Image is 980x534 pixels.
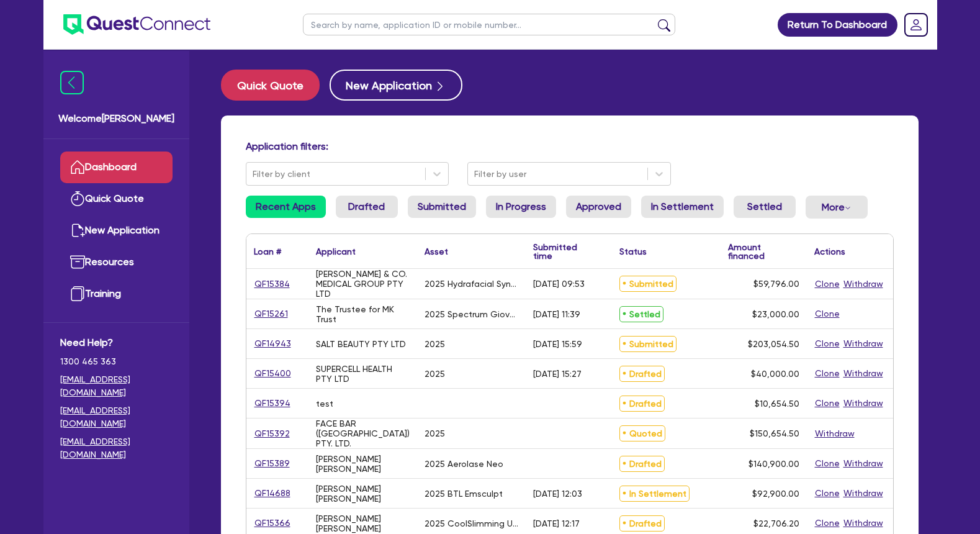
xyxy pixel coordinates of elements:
[533,518,580,528] div: [DATE] 12:17
[254,366,292,381] a: QF15400
[60,404,173,430] a: [EMAIL_ADDRESS][DOMAIN_NAME]
[221,70,330,101] a: Quick Quote
[425,339,445,349] div: 2025
[533,243,593,260] div: Submitted time
[619,456,665,472] span: Drafted
[619,486,690,502] span: In Settlement
[533,489,582,499] div: [DATE] 12:03
[728,243,799,260] div: Amount financed
[843,456,884,471] button: Withdraw
[734,196,796,218] a: Settled
[753,518,799,528] span: $22,706.20
[619,515,665,532] span: Drafted
[254,516,291,530] a: QF15366
[533,369,582,379] div: [DATE] 15:27
[566,196,631,218] a: Approved
[619,396,665,412] span: Drafted
[58,111,174,126] span: Welcome [PERSON_NAME]
[316,514,410,533] div: [PERSON_NAME] [PERSON_NAME]
[408,196,476,218] a: Submitted
[316,419,410,448] div: FACE BAR ([GEOGRAPHIC_DATA]) PTY. LTD.
[246,196,326,218] a: Recent Apps
[316,454,410,474] div: [PERSON_NAME] [PERSON_NAME]
[486,196,556,218] a: In Progress
[814,277,840,291] button: Clone
[750,428,799,438] span: $150,654.50
[316,339,406,349] div: SALT BEAUTY PTY LTD
[60,215,173,247] a: New Application
[843,277,884,291] button: Withdraw
[843,396,884,410] button: Withdraw
[60,183,173,215] a: Quick Quote
[619,306,663,322] span: Settled
[814,337,840,351] button: Clone
[63,14,210,35] img: quest-connect-logo-blue
[60,435,173,461] a: [EMAIL_ADDRESS][DOMAIN_NAME]
[619,247,647,256] div: Status
[60,152,173,183] a: Dashboard
[619,425,665,441] span: Quoted
[425,428,445,438] div: 2025
[316,247,356,256] div: Applicant
[619,366,665,382] span: Drafted
[843,337,884,351] button: Withdraw
[843,366,884,381] button: Withdraw
[814,456,840,471] button: Clone
[425,309,518,319] div: 2025 Spectrum Giovane IPL
[336,196,398,218] a: Drafted
[751,369,799,379] span: $40,000.00
[533,309,580,319] div: [DATE] 11:39
[221,70,320,101] button: Quick Quote
[254,427,290,441] a: QF15392
[752,309,799,319] span: $23,000.00
[814,366,840,381] button: Clone
[753,279,799,289] span: $59,796.00
[814,307,840,321] button: Clone
[806,196,868,219] button: Dropdown toggle
[60,373,173,399] a: [EMAIL_ADDRESS][DOMAIN_NAME]
[303,14,675,35] input: Search by name, application ID or mobile number...
[619,336,677,352] span: Submitted
[814,427,855,441] button: Withdraw
[748,459,799,469] span: $140,900.00
[70,286,85,301] img: training
[60,71,84,94] img: icon-menu-close
[60,247,173,278] a: Resources
[752,489,799,499] span: $92,900.00
[254,277,290,291] a: QF15384
[425,247,448,256] div: Asset
[533,279,585,289] div: [DATE] 09:53
[425,279,518,289] div: 2025 Hydrafacial Syndeo
[330,70,462,101] button: New Application
[425,489,503,499] div: 2025 BTL Emsculpt
[316,399,333,409] div: test
[900,9,932,41] a: Dropdown toggle
[814,516,840,530] button: Clone
[60,335,173,350] span: Need Help?
[755,399,799,409] span: $10,654.50
[641,196,724,218] a: In Settlement
[425,518,518,528] div: 2025 CoolSlimming Ultimate 360
[619,276,677,292] span: Submitted
[254,486,291,500] a: QF14688
[843,516,884,530] button: Withdraw
[533,339,582,349] div: [DATE] 15:59
[425,459,503,469] div: 2025 Aerolase Neo
[778,13,897,37] a: Return To Dashboard
[254,337,292,351] a: QF14943
[748,339,799,349] span: $203,054.50
[316,484,410,504] div: [PERSON_NAME] [PERSON_NAME]
[843,486,884,500] button: Withdraw
[70,223,85,238] img: new-application
[60,278,173,310] a: Training
[425,369,445,379] div: 2025
[254,307,289,321] a: QF15261
[316,364,410,384] div: SUPERCELL HEALTH PTY LTD
[70,191,85,206] img: quick-quote
[316,304,410,324] div: The Trustee for MK Trust
[814,486,840,500] button: Clone
[254,247,281,256] div: Loan #
[814,396,840,410] button: Clone
[60,355,173,368] span: 1300 465 363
